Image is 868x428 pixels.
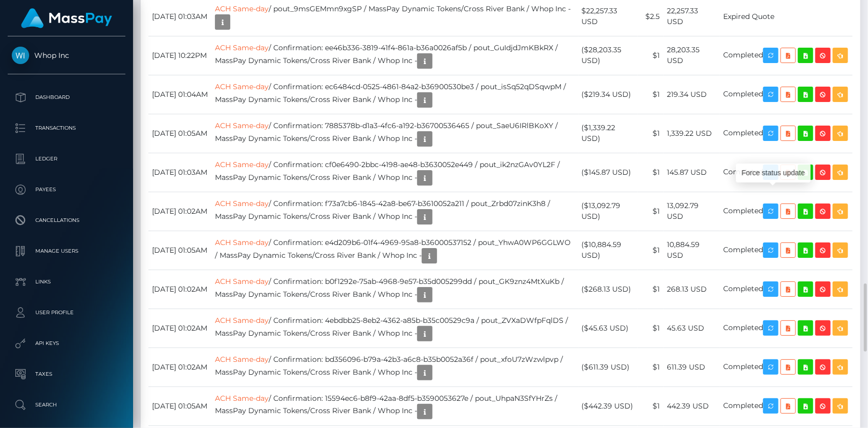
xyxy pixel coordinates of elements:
td: [DATE] 01:04AM [148,75,211,114]
p: Dashboard [12,90,121,105]
p: User Profile [12,305,121,320]
td: [DATE] 01:02AM [148,309,211,348]
p: Links [12,274,121,290]
a: ACH Same-day [215,121,269,130]
td: [DATE] 01:05AM [148,114,211,153]
td: / Confirmation: 7885378b-d1a3-4fc6-a192-b36700536465 / pout_SaeU6IRlBKoXY / MassPay Dynamic Token... [211,114,578,153]
a: Search [8,392,125,418]
td: ($268.13 USD) [578,270,638,309]
p: Payees [12,182,121,197]
a: ACH Same-day [215,277,269,286]
a: ACH Same-day [215,355,269,364]
td: [DATE] 01:02AM [148,270,211,309]
td: 219.34 USD [664,75,720,114]
td: / Confirmation: ec6484cd-0525-4861-84a2-b36900530be3 / pout_isSq52qDSqwpM / MassPay Dynamic Token... [211,75,578,114]
td: 442.39 USD [664,386,720,425]
p: API Keys [12,336,121,351]
td: / Confirmation: cf0e6490-2bbc-4198-ae48-b3630052e449 / pout_ik2nzGAv0YL2F / MassPay Dynamic Token... [211,153,578,192]
p: Cancellations [12,213,121,228]
td: ($13,092.79 USD) [578,192,638,231]
td: $1 [638,114,664,153]
td: 45.63 USD [664,309,720,348]
td: / Confirmation: bd356096-b79a-42b3-a6c8-b35b0052a36f / pout_xfoU7zWzwlpvp / MassPay Dynamic Token... [211,348,578,386]
a: Dashboard [8,85,125,110]
a: ACH Same-day [215,82,269,91]
td: $1 [638,75,664,114]
td: $1 [638,270,664,309]
td: [DATE] 10:22PM [148,36,211,75]
a: Links [8,269,125,295]
p: Search [12,397,121,413]
td: 145.87 USD [664,153,720,192]
a: User Profile [8,300,125,325]
p: Ledger [12,151,121,167]
a: Ledger [8,146,125,172]
td: Completed [720,114,853,153]
td: $1 [638,192,664,231]
a: ACH Same-day [215,43,269,52]
a: ACH Same-day [215,4,269,13]
td: ($442.39 USD) [578,386,638,425]
a: ACH Same-day [215,160,269,169]
a: Cancellations [8,208,125,233]
td: Completed [720,386,853,425]
td: Completed [720,231,853,270]
td: [DATE] 01:02AM [148,192,211,231]
a: Transactions [8,115,125,141]
a: Payees [8,177,125,202]
td: $1 [638,153,664,192]
td: / Confirmation: ee46b336-3819-41f4-861a-b36a0026af5b / pout_GuIdjdJmKBkRX / MassPay Dynamic Token... [211,36,578,75]
a: ACH Same-day [215,394,269,403]
td: ($1,339.22 USD) [578,114,638,153]
td: 28,203.35 USD [664,36,720,75]
p: Transactions [12,120,121,136]
a: API Keys [8,331,125,356]
p: Taxes [12,366,121,382]
img: Whop Inc [12,47,29,64]
td: / Confirmation: f73a7cb6-1845-42a8-be67-b3610052a211 / pout_Zrbd07zinK3h8 / MassPay Dynamic Token... [211,192,578,231]
td: ($145.87 USD) [578,153,638,192]
td: Completed [720,270,853,309]
td: Completed [720,75,853,114]
td: Completed [720,36,853,75]
td: 611.39 USD [664,348,720,386]
td: 268.13 USD [664,270,720,309]
td: / Confirmation: e4d209b6-01f4-4969-95a8-b36000537152 / pout_YhwA0WP6GGLWO / MassPay Dynamic Token... [211,231,578,270]
td: ($28,203.35 USD) [578,36,638,75]
td: ($45.63 USD) [578,309,638,348]
td: ($10,884.59 USD) [578,231,638,270]
p: Manage Users [12,243,121,259]
td: Completed [720,348,853,386]
td: [DATE] 01:02AM [148,348,211,386]
td: ($611.39 USD) [578,348,638,386]
a: ACH Same-day [215,238,269,247]
div: Force status update [736,164,811,182]
td: 13,092.79 USD [664,192,720,231]
td: Completed [720,309,853,348]
a: Manage Users [8,238,125,264]
img: MassPay Logo [21,8,112,28]
td: Completed [720,153,853,192]
td: Completed [720,192,853,231]
td: [DATE] 01:03AM [148,153,211,192]
td: / Confirmation: 4ebdbb25-8eb2-4362-a85b-b35c00529c9a / pout_ZVXaDWfpFqlDS / MassPay Dynamic Token... [211,309,578,348]
span: Whop Inc [8,51,125,60]
a: ACH Same-day [215,316,269,325]
td: 10,884.59 USD [664,231,720,270]
td: / Confirmation: b0f1292e-75ab-4968-9e57-b35d005299dd / pout_GK9znz4MtXuKb / MassPay Dynamic Token... [211,270,578,309]
a: Taxes [8,361,125,387]
td: [DATE] 01:05AM [148,386,211,425]
td: ($219.34 USD) [578,75,638,114]
a: ACH Same-day [215,199,269,208]
td: $1 [638,386,664,425]
td: $1 [638,348,664,386]
td: $1 [638,231,664,270]
td: / Confirmation: 15594ec6-b8f9-42aa-8df5-b3590053627e / pout_UhpaN3SfYHrZs / MassPay Dynamic Token... [211,386,578,425]
td: 1,339.22 USD [664,114,720,153]
td: $1 [638,309,664,348]
td: $1 [638,36,664,75]
td: [DATE] 01:05AM [148,231,211,270]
